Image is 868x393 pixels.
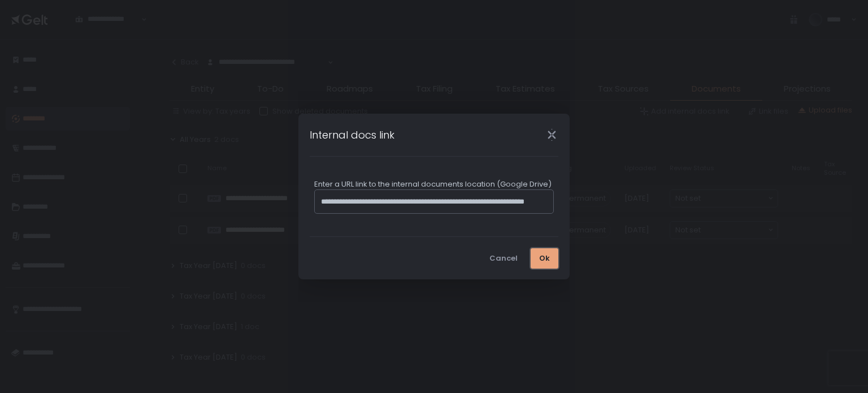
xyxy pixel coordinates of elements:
[481,248,526,269] button: Cancel
[531,248,558,269] button: Ok
[314,179,554,189] div: Enter a URL link to the internal documents location (Google Drive)
[489,253,518,264] div: Cancel
[539,253,550,264] div: Ok
[533,128,570,141] div: Close
[310,127,394,142] h1: Internal docs link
